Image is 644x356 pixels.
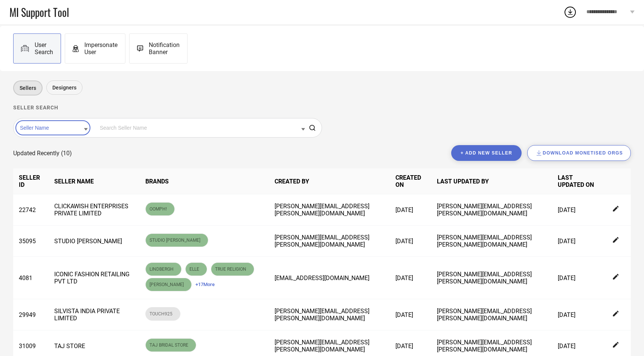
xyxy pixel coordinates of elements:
[451,145,522,161] button: + Add new seller
[149,41,180,56] span: Notification Banner
[35,41,53,56] span: User Search
[215,267,250,272] span: TRUE RELIGION
[390,257,431,299] td: [DATE]
[269,257,390,299] td: [EMAIL_ADDRESS][DOMAIN_NAME]
[84,41,118,56] span: Impersonate User
[49,226,140,257] td: STUDIO [PERSON_NAME]
[150,238,204,243] span: STUDIO [PERSON_NAME]
[431,168,552,194] th: LAST UPDATED BY
[431,299,552,330] td: [PERSON_NAME][EMAIL_ADDRESS][PERSON_NAME][DOMAIN_NAME]
[49,194,140,226] td: CLICKAWISH ENTERPRISES PRIVATE LIMITED
[13,150,72,157] span: Updated Recently (10)
[98,123,305,133] input: Search Seller Name
[613,342,620,350] div: Edit
[552,257,601,299] td: [DATE]
[269,194,390,226] td: [PERSON_NAME][EMAIL_ADDRESS][PERSON_NAME][DOMAIN_NAME]
[49,168,140,194] th: SELLER NAME
[390,226,431,257] td: [DATE]
[269,299,390,330] td: [PERSON_NAME][EMAIL_ADDRESS][PERSON_NAME][DOMAIN_NAME]
[13,105,631,111] h1: Seller search
[49,257,140,299] td: ICONIC FASHION RETAILING PVT LTD
[189,267,203,272] span: ELLE
[552,226,601,257] td: [DATE]
[613,237,620,245] div: Edit
[431,194,552,226] td: [PERSON_NAME][EMAIL_ADDRESS][PERSON_NAME][DOMAIN_NAME]
[552,194,601,226] td: [DATE]
[431,257,552,299] td: [PERSON_NAME][EMAIL_ADDRESS][PERSON_NAME][DOMAIN_NAME]
[390,194,431,226] td: [DATE]
[140,168,269,194] th: BRANDS
[150,311,176,317] span: TOUCH925
[269,226,390,257] td: [PERSON_NAME][EMAIL_ADDRESS][PERSON_NAME][DOMAIN_NAME]
[49,299,140,330] td: SILVISTA INDIA PRIVATE LIMITED
[13,226,49,257] td: 35095
[150,282,188,287] span: [PERSON_NAME]
[269,168,390,194] th: CREATED BY
[13,194,49,226] td: 22742
[431,226,552,257] td: [PERSON_NAME][EMAIL_ADDRESS][PERSON_NAME][DOMAIN_NAME]
[13,168,49,194] th: SELLER ID
[150,342,192,348] span: TAJ BRIDAL STORE
[20,85,36,91] span: Sellers
[563,5,577,19] div: Open download list
[13,257,49,299] td: 4081
[150,206,171,212] span: OOMPH!
[552,168,601,194] th: LAST UPDATED ON
[150,267,177,272] span: LINDBERGH
[13,299,49,330] td: 29949
[52,85,76,91] span: Designers
[613,274,620,282] div: Edit
[195,282,215,287] span: + 17 More
[390,168,431,194] th: CREATED ON
[552,299,601,330] td: [DATE]
[9,5,69,20] span: MI Support Tool
[613,311,620,319] div: Edit
[390,299,431,330] td: [DATE]
[527,145,631,161] button: Download Monetised Orgs
[613,206,620,214] div: Edit
[535,149,623,157] div: Download Monetised Orgs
